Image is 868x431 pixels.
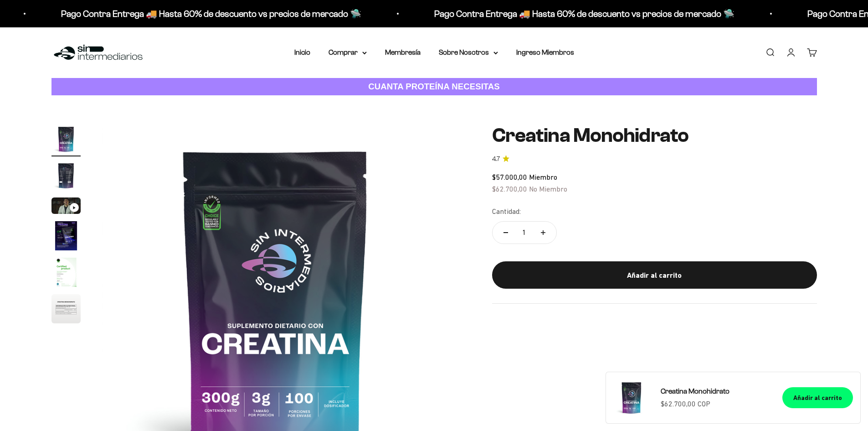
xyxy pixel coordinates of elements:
a: Ingreso Miembros [516,48,574,56]
button: Ir al artículo 6 [51,294,81,326]
button: Ir al artículo 2 [51,161,81,193]
button: Ir al artículo 3 [51,197,81,217]
button: Ir al artículo 5 [51,258,81,290]
a: Inicio [294,48,310,56]
button: Añadir al carrito [492,261,817,289]
sale-price: $62.700,00 COP [661,398,710,410]
strong: CUANTA PROTEÍNA NECESITAS [368,82,500,91]
p: Pago Contra Entrega 🚚 Hasta 60% de descuento vs precios de mercado 🛸 [61,6,361,21]
summary: Sobre Nosotros [439,47,498,58]
span: 4.7 [492,154,500,164]
div: Añadir al carrito [793,393,842,403]
span: Miembro [529,173,557,181]
summary: Comprar [329,47,367,58]
div: Añadir al carrito [510,270,799,281]
a: 4.74.7 de 5.0 estrellas [492,154,817,164]
img: Creatina Monohidrato [51,294,81,323]
button: Ir al artículo 4 [51,221,81,253]
a: CUANTA PROTEÍNA NECESITAS [51,78,817,96]
label: Cantidad: [492,206,521,218]
button: Añadir al carrito [782,387,853,408]
img: Creatina Monohidrato [51,161,81,190]
a: Creatina Monohidrato [661,385,771,397]
img: Creatina Monohidrato [613,379,650,416]
button: Aumentar cantidad [530,222,556,244]
img: Creatina Monohidrato [51,258,81,287]
span: No Miembro [529,185,567,193]
h1: Creatina Monohidrato [492,125,817,146]
a: Membresía [385,48,421,56]
p: Pago Contra Entrega 🚚 Hasta 60% de descuento vs precios de mercado 🛸 [434,6,734,21]
button: Reducir cantidad [493,222,519,244]
span: $62.700,00 [492,185,527,193]
img: Creatina Monohidrato [51,125,81,154]
span: $57.000,00 [492,173,527,181]
button: Ir al artículo 1 [51,125,81,156]
img: Creatina Monohidrato [51,221,81,250]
